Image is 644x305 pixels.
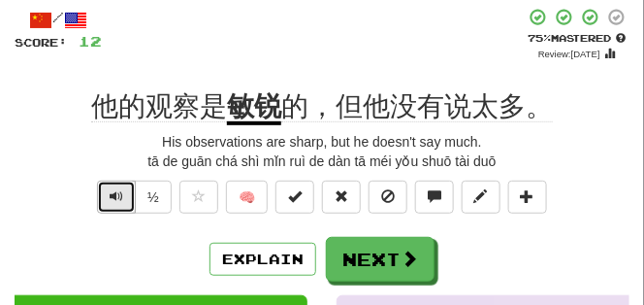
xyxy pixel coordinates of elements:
[326,237,435,282] button: Next
[15,8,102,32] div: /
[538,49,600,59] small: Review: [DATE]
[179,181,218,214] button: Favorite sentence (alt+f)
[135,181,172,214] button: ½
[508,181,547,214] button: Add to collection (alt+a)
[15,132,629,152] div: His observations are sharp, but he doesn't say much.
[322,181,361,214] button: Reset to 0% Mastered (alt+r)
[415,181,454,214] button: Discuss sentence (alt+u)
[525,31,629,45] div: Mastered
[281,91,553,122] span: 的，但他没有说太多。
[93,181,172,223] div: Text-to-speech controls
[79,33,102,50] span: 12
[209,243,316,276] button: Explain
[529,32,552,44] span: 75 %
[91,91,227,122] span: 他的观察是
[97,181,136,214] button: Play sentence audio (ctl+space)
[226,181,268,214] button: 🧠
[369,181,407,214] button: Ignore sentence (alt+i)
[15,152,629,171] div: tā de guān chá shì mǐn ruì de dàn tā méi yǒu shuō tài duō
[462,181,500,214] button: Edit sentence (alt+d)
[15,36,67,49] span: Score:
[227,91,281,125] u: 敏锐
[275,181,314,214] button: Set this sentence to 100% Mastered (alt+m)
